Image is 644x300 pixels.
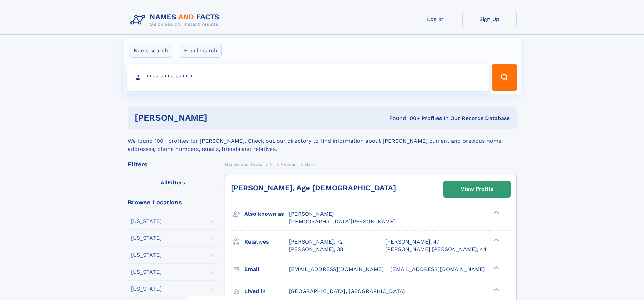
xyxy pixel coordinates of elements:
[128,11,225,29] img: Logo Names and Facts
[289,266,384,272] span: [EMAIL_ADDRESS][DOMAIN_NAME]
[131,252,162,258] div: [US_STATE]
[385,238,439,246] a: [PERSON_NAME], 47
[244,236,289,248] h3: Relatives
[462,11,517,27] a: Sign Up
[128,199,218,205] div: Browse Locations
[244,208,289,220] h3: Also known as
[385,246,487,253] a: [PERSON_NAME] [PERSON_NAME], 44
[131,218,162,224] div: [US_STATE]
[129,44,172,58] label: Name search
[492,287,500,292] div: ❯
[131,286,162,292] div: [US_STATE]
[492,64,517,91] button: Search Button
[131,269,162,275] div: [US_STATE]
[161,179,168,186] span: All
[390,266,485,272] span: [EMAIL_ADDRESS][DOMAIN_NAME]
[135,114,299,122] h1: [PERSON_NAME]
[270,160,273,168] a: N
[289,218,396,225] span: [DEMOGRAPHIC_DATA][PERSON_NAME]
[305,162,315,167] span: Mark
[231,184,396,192] a: [PERSON_NAME], Age [DEMOGRAPHIC_DATA]
[281,162,297,167] span: Neiman
[289,238,343,246] a: [PERSON_NAME], 72
[492,238,500,242] div: ❯
[289,246,343,253] a: [PERSON_NAME], 38
[131,235,162,241] div: [US_STATE]
[128,175,218,191] label: Filters
[408,11,462,27] a: Log In
[244,285,289,297] h3: Lived in
[128,129,517,153] div: We found 100+ profiles for [PERSON_NAME]. Check out our directory to find information about [PERS...
[270,162,273,167] span: N
[244,263,289,275] h3: Email
[289,211,334,217] span: [PERSON_NAME]
[461,181,493,197] div: View Profile
[180,44,222,58] label: Email search
[281,160,297,168] a: Neiman
[127,64,489,91] input: search input
[492,265,500,270] div: ❯
[225,160,262,168] a: Names and Facts
[492,210,500,215] div: ❯
[289,288,405,294] span: [GEOGRAPHIC_DATA], [GEOGRAPHIC_DATA]
[298,115,510,122] div: Found 100+ Profiles In Our Records Database
[444,181,510,197] a: View Profile
[128,161,218,167] div: Filters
